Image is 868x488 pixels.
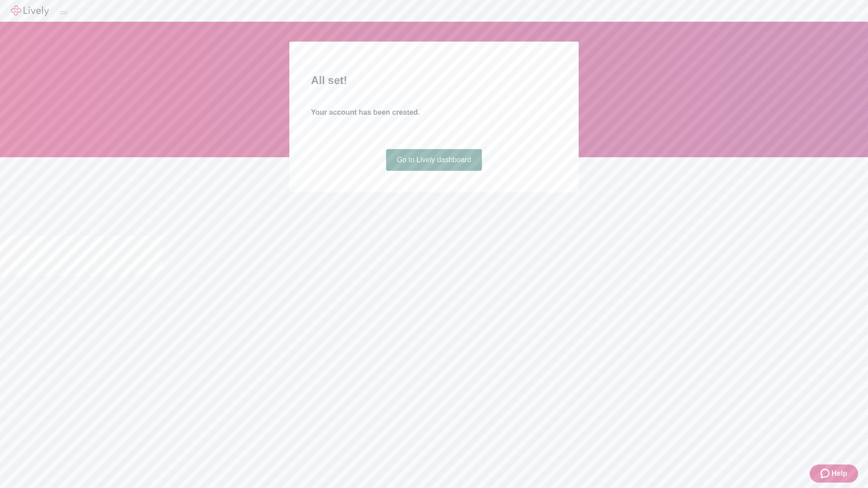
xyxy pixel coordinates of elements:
[810,465,858,483] button: Zendesk support iconHelp
[311,107,557,118] h4: Your account has been created.
[386,149,482,171] a: Go to Lively dashboard
[11,5,49,16] img: Lively
[821,468,831,479] svg: Zendesk support icon
[831,468,847,479] span: Help
[311,72,557,89] h2: All set!
[60,11,67,14] button: Log out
